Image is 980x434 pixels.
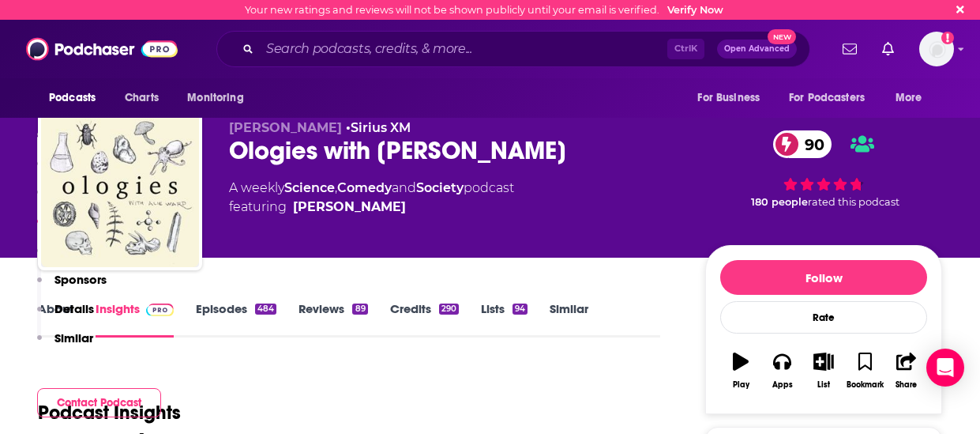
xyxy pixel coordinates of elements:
[789,130,832,158] span: 90
[481,301,528,338] a: Lists94
[392,180,416,195] span: and
[229,198,514,217] span: featuring
[720,342,761,399] button: Play
[844,342,885,399] button: Bookmark
[299,301,367,338] a: Reviews89
[697,87,760,109] span: For Business
[49,87,96,109] span: Podcasts
[761,342,802,399] button: Apps
[337,180,392,195] a: Comedy
[720,301,927,334] div: Rate
[919,32,954,66] img: User Profile
[896,380,917,390] div: Share
[37,301,94,330] button: Details
[733,380,749,390] div: Play
[919,32,954,66] span: Logged in as workman-publicity
[808,196,899,208] span: rated this podcast
[884,83,942,113] button: open menu
[803,342,844,399] button: List
[667,4,723,16] a: Verify Now
[41,109,199,267] img: Ologies with Alie Ward
[229,179,514,217] div: A weekly podcast
[229,120,342,135] span: [PERSON_NAME]
[37,388,161,417] button: Contact Podcast
[896,87,922,109] span: More
[720,260,927,295] button: Follow
[38,83,116,113] button: open menu
[919,32,954,66] button: Show profile menu
[817,380,830,390] div: List
[772,380,793,390] div: Apps
[926,349,964,387] div: Open Intercom Messenger
[176,83,264,113] button: open menu
[351,120,411,135] a: Sirius XM
[836,36,863,62] a: Show notifications dropdown
[115,83,168,113] a: Charts
[686,83,779,113] button: open menu
[789,87,865,109] span: For Podcasters
[751,196,808,208] span: 180 people
[667,39,704,59] span: Ctrl K
[187,87,243,109] span: Monitoring
[779,83,888,113] button: open menu
[768,29,796,44] span: New
[335,180,337,195] span: ,
[717,40,797,58] button: Open AdvancedNew
[125,87,159,109] span: Charts
[847,380,884,390] div: Bookmark
[37,330,93,360] button: Similar
[26,34,178,64] img: Podchaser - Follow, Share and Rate Podcasts
[54,330,93,345] p: Similar
[724,45,790,53] span: Open Advanced
[54,301,94,316] p: Details
[245,4,723,16] div: Your new ratings and reviews will not be shown publicly until your email is verified.
[513,304,528,315] div: 94
[293,198,406,217] a: Alie Ward
[876,36,900,62] a: Show notifications dropdown
[390,301,459,338] a: Credits290
[260,36,667,62] input: Search podcasts, credits, & more...
[416,180,464,195] a: Society
[773,130,832,158] a: 90
[941,32,954,44] svg: Email not verified
[352,304,367,315] div: 89
[284,180,335,195] a: Science
[439,304,459,315] div: 290
[886,342,927,399] button: Share
[705,120,942,218] div: 90 180 peoplerated this podcast
[216,31,810,67] div: Search podcasts, credits, & more...
[196,301,276,338] a: Episodes484
[255,304,276,315] div: 484
[346,120,411,135] span: •
[550,301,588,338] a: Similar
